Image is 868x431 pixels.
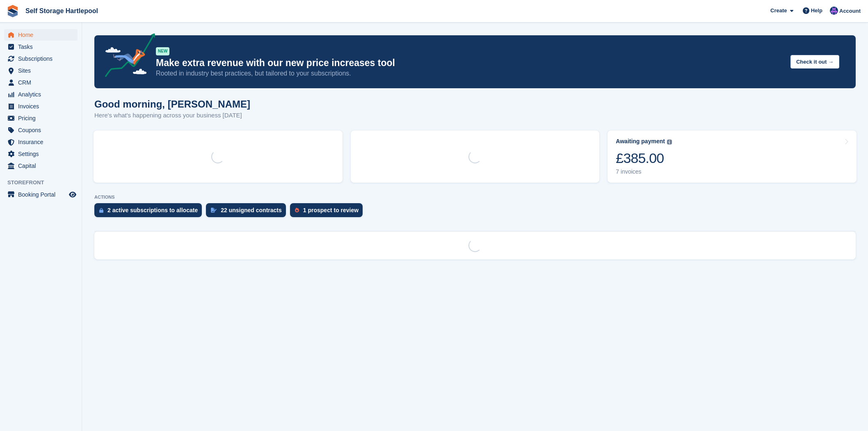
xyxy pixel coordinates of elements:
img: prospect-51fa495bee0391a8d652442698ab0144808aea92771e9ea1ae160a38d050c398.svg [295,208,299,213]
a: Preview store [68,190,78,199]
a: menu [4,65,78,76]
button: Check it out → [790,55,839,69]
a: menu [4,41,78,53]
a: Self Storage Hartlepool [22,4,101,18]
span: Account [839,7,861,15]
a: menu [4,77,78,88]
div: 22 unsigned contracts [221,207,282,213]
div: Awaiting payment [616,138,665,145]
h1: Good morning, [PERSON_NAME] [94,99,250,110]
div: 2 active subscriptions to allocate [107,207,198,213]
a: menu [4,160,78,172]
p: Rooted in industry best practices, but tailored to your subscriptions. [156,69,784,78]
span: Sites [18,65,67,76]
span: Create [770,7,787,15]
a: menu [4,53,78,64]
a: menu [4,89,78,100]
a: menu [4,112,78,124]
span: CRM [18,77,67,88]
p: ACTIONS [94,195,856,200]
span: Pricing [18,112,67,124]
span: Storefront [7,179,82,187]
span: Settings [18,148,67,160]
img: price-adjustments-announcement-icon-8257ccfd72463d97f412b2fc003d46551f7dbcb40ab6d574587a9cd5c0d94... [98,33,155,80]
a: menu [4,148,78,160]
a: 1 prospect to review [290,203,367,221]
div: NEW [156,47,169,55]
span: Invoices [18,101,67,112]
span: Coupons [18,124,67,136]
a: Awaiting payment £385.00 7 invoices [608,131,857,183]
img: stora-icon-8386f47178a22dfd0bd8f6a31ec36ba5ce8667c1dd55bd0f319d3a0aa187defe.svg [7,5,19,17]
a: menu [4,101,78,112]
span: Subscriptions [18,53,67,64]
span: Home [18,29,67,41]
a: 2 active subscriptions to allocate [94,203,206,221]
div: 1 prospect to review [303,207,359,213]
div: £385.00 [616,150,672,167]
img: active_subscription_to_allocate_icon-d502201f5373d7db506a760aba3b589e785aa758c864c3986d89f69b8ff3... [99,208,103,213]
span: Booking Portal [18,189,67,200]
a: menu [4,189,78,200]
span: Insurance [18,136,67,148]
span: Analytics [18,89,67,100]
span: Capital [18,160,67,172]
a: 22 unsigned contracts [206,203,290,221]
a: menu [4,136,78,148]
a: menu [4,124,78,136]
img: Sean Wood [830,7,838,15]
span: Help [811,7,822,15]
p: Make extra revenue with our new price increases tool [156,57,784,69]
img: contract_signature_icon-13c848040528278c33f63329250d36e43548de30e8caae1d1a13099fd9432cc5.svg [211,208,217,213]
p: Here's what's happening across your business [DATE] [94,111,250,120]
a: menu [4,29,78,41]
img: icon-info-grey-7440780725fd019a000dd9b08b2336e03edf1995a4989e88bcd33f0948082b44.svg [667,140,672,144]
span: Tasks [18,41,67,53]
div: 7 invoices [616,168,672,175]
